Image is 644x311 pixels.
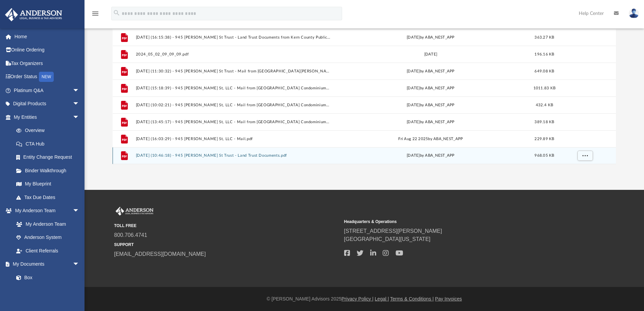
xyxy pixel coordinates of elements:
[5,57,90,70] a: Tax Organizers
[333,34,528,40] div: [DATE] by ABA_NEST_APP
[5,43,90,57] a: Online Ordering
[534,69,554,73] span: 649.08 KB
[333,85,528,91] div: [DATE] by ABA_NEST_APP
[536,103,553,107] span: 432.4 KB
[629,8,639,18] img: User Pic
[114,251,206,257] a: [EMAIL_ADDRESS][DOMAIN_NAME]
[344,228,442,234] a: [STREET_ADDRESS][PERSON_NAME]
[136,52,330,57] button: 2024_05_02_09_09_09.pdf
[9,124,90,137] a: Overview
[333,51,528,57] div: [DATE]
[534,35,554,39] span: 363.27 KB
[113,24,616,164] div: grid
[9,217,83,231] a: My Anderson Team
[5,204,86,218] a: My Anderson Teamarrow_drop_down
[91,9,99,18] i: menu
[136,35,330,40] button: [DATE] (16:15:38) - 945 [PERSON_NAME] St Trust - Land Trust Documents from Kern County Public Wor...
[344,236,431,242] a: [GEOGRAPHIC_DATA][US_STATE]
[344,219,569,225] small: Headquarters & Operations
[534,137,554,140] span: 229.89 KB
[85,295,644,303] div: © [PERSON_NAME] Advisors 2025
[73,97,86,111] span: arrow_drop_down
[333,136,528,142] div: Fri Aug 22 2025 by ABA_NEST_APP
[9,231,86,244] a: Anderson System
[333,68,528,74] div: [DATE] by ABA_NEST_APP
[5,258,86,271] a: My Documentsarrow_drop_down
[534,154,554,157] span: 968.05 KB
[375,296,389,302] a: Legal |
[9,191,90,204] a: Tax Due Dates
[533,86,555,90] span: 1011.83 KB
[5,70,90,84] a: Order StatusNEW
[5,30,90,43] a: Home
[3,8,64,21] img: Anderson Advisors Platinum Portal
[390,296,434,302] a: Terms & Conditions |
[5,97,90,111] a: Digital Productsarrow_drop_down
[577,151,593,161] button: More options
[39,72,54,82] div: NEW
[5,84,90,97] a: Platinum Q&Aarrow_drop_down
[341,296,374,302] a: Privacy Policy |
[333,102,528,108] div: [DATE] by ABA_NEST_APP
[534,120,554,124] span: 389.18 KB
[9,151,90,164] a: Entity Change Request
[91,13,99,18] a: menu
[9,177,86,191] a: My Blueprint
[333,153,528,159] div: [DATE] by ABA_NEST_APP
[435,296,462,302] a: Pay Invoices
[114,223,339,229] small: TOLL FREE
[9,271,83,284] a: Box
[114,207,155,216] img: Anderson Advisors Platinum Portal
[136,69,330,73] button: [DATE] (11:30:32) - 945 [PERSON_NAME] St Trust - Mail from [GEOGRAPHIC_DATA][PERSON_NAME]pdf
[5,110,90,124] a: My Entitiesarrow_drop_down
[73,84,86,97] span: arrow_drop_down
[73,110,86,124] span: arrow_drop_down
[114,232,147,238] a: 800.706.4741
[136,137,330,141] button: [DATE] (16:03:29) - 945 [PERSON_NAME] St, LLC - Mail.pdf
[534,52,554,56] span: 196.16 KB
[73,258,86,271] span: arrow_drop_down
[114,242,339,248] small: SUPPORT
[136,153,330,158] button: [DATE] (10:46:18) - 945 [PERSON_NAME] St Trust - Land Trust Documents.pdf
[9,284,86,298] a: Meeting Minutes
[9,137,90,151] a: CTA Hub
[73,204,86,218] span: arrow_drop_down
[9,244,86,258] a: Client Referrals
[136,120,330,124] button: [DATE] (13:45:17) - 945 [PERSON_NAME] St, LLC - Mail from [GEOGRAPHIC_DATA] Condominium Associati...
[136,103,330,107] button: [DATE] (10:02:21) - 945 [PERSON_NAME] St, LLC - Mail from [GEOGRAPHIC_DATA] Condominium Associati...
[136,86,330,90] button: [DATE] (15:18:39) - 945 [PERSON_NAME] St, LLC - Mail from [GEOGRAPHIC_DATA] Condominium Associati...
[333,119,528,125] div: [DATE] by ABA_NEST_APP
[9,164,90,177] a: Binder Walkthrough
[113,9,120,17] i: search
